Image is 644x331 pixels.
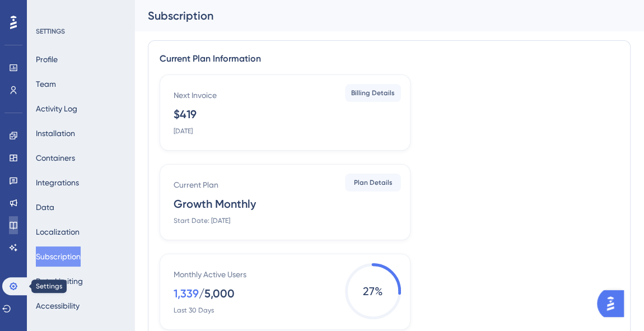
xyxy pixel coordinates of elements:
[199,286,235,301] div: / 5,000
[36,246,81,267] button: Subscription
[174,127,193,136] div: [DATE]
[174,216,230,225] div: Start Date: [DATE]
[354,178,393,187] span: Plan Details
[174,88,217,102] div: Next Invoice
[36,222,80,242] button: Localization
[36,27,127,36] div: SETTINGS
[345,84,401,102] button: Billing Details
[36,49,58,69] button: Profile
[345,263,401,319] span: 27 %
[174,286,199,301] div: 1,339
[36,296,80,316] button: Accessibility
[36,123,75,143] button: Installation
[597,287,631,320] iframe: UserGuiding AI Assistant Launcher
[160,52,619,66] div: Current Plan Information
[148,8,603,24] div: Subscription
[174,306,214,315] div: Last 30 Days
[345,174,401,192] button: Plan Details
[36,74,56,94] button: Team
[351,88,395,97] span: Billing Details
[36,173,79,193] button: Integrations
[174,196,256,212] div: Growth Monthly
[36,197,54,217] button: Data
[36,99,77,119] button: Activity Log
[174,178,218,192] div: Current Plan
[174,268,246,281] div: Monthly Active Users
[36,271,83,291] button: Rate Limiting
[36,148,75,168] button: Containers
[174,106,197,122] div: $419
